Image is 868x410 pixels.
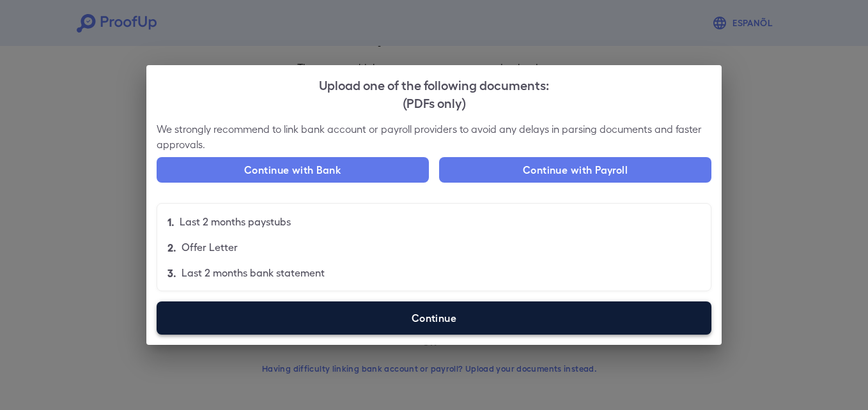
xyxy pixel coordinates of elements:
p: Offer Letter [182,239,238,255]
div: (PDFs only) [157,93,711,111]
p: Last 2 months paystubs [180,214,291,229]
p: 1. [167,214,174,229]
p: Last 2 months bank statement [182,265,325,280]
p: We strongly recommend to link bank account or payroll providers to avoid any delays in parsing do... [157,121,711,152]
p: 3. [167,265,176,280]
button: Continue with Bank [157,157,429,183]
button: Continue with Payroll [439,157,711,183]
p: 2. [167,239,176,255]
h2: Upload one of the following documents: [146,65,722,121]
label: Continue [157,301,711,335]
